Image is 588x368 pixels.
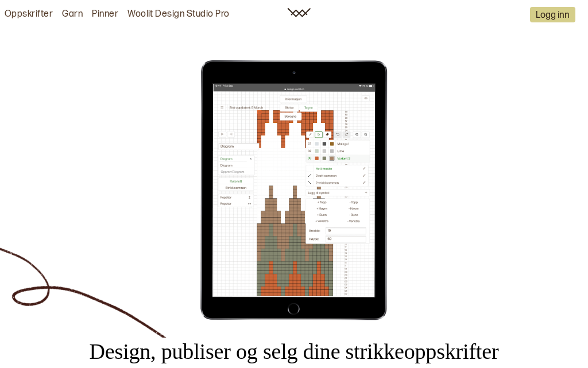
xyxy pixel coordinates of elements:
[92,9,118,21] a: Pinner
[5,9,53,21] a: Oppskrifter
[287,8,311,17] img: Woolit ikon
[72,338,517,366] div: Design, publiser og selg dine strikkeoppskrifter
[62,9,83,21] a: Garn
[194,58,394,322] img: Illustrasjon av Woolit Design Studio Pro
[530,7,575,22] button: Logg inn
[127,9,230,21] a: Woolit Design Studio Pro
